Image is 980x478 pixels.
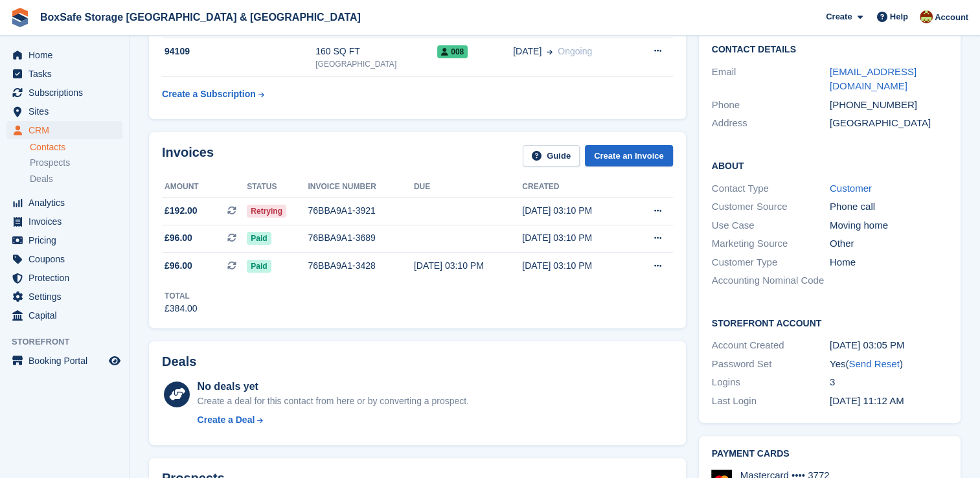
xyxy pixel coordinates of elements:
img: Kim [920,10,933,23]
div: [GEOGRAPHIC_DATA] [315,58,437,70]
div: Yes [830,357,948,372]
span: [DATE] [513,45,541,58]
div: [DATE] 03:10 PM [522,231,630,245]
th: Due [414,177,522,198]
a: Send Reset [849,358,899,369]
a: menu [6,288,122,306]
div: Logins [712,375,830,390]
a: menu [6,352,122,370]
span: Capital [28,306,106,324]
span: Account [935,11,968,24]
span: Booking Portal [28,352,106,370]
div: Customer Type [712,255,830,270]
span: ( ) [845,358,902,369]
div: Last Login [712,394,830,409]
h2: Storefront Account [712,316,948,329]
div: [PHONE_NUMBER] [830,98,948,113]
div: 3 [830,375,948,390]
a: Create a Subscription [162,82,264,106]
a: BoxSafe Storage [GEOGRAPHIC_DATA] & [GEOGRAPHIC_DATA] [35,6,366,28]
span: Paid [247,232,271,245]
span: Coupons [28,250,106,268]
div: Moving home [830,218,948,233]
span: CRM [28,121,106,139]
th: Invoice number [308,177,413,198]
div: Contact Type [712,181,830,196]
a: menu [6,194,122,212]
div: Create a Subscription [162,87,256,101]
div: Total [165,290,198,302]
a: [EMAIL_ADDRESS][DOMAIN_NAME] [830,66,917,92]
span: Home [28,46,106,64]
a: menu [6,212,122,231]
div: 94109 [162,45,315,58]
div: Email [712,65,830,94]
span: Subscriptions [28,84,106,102]
div: Other [830,236,948,251]
div: Address [712,116,830,131]
th: Status [247,177,308,198]
div: [DATE] 03:10 PM [414,259,522,273]
div: [DATE] 03:10 PM [522,259,630,273]
span: Invoices [28,212,106,231]
div: 76BBA9A1-3428 [308,259,413,273]
a: menu [6,250,122,268]
a: Contacts [30,141,122,154]
span: £96.00 [165,259,192,273]
span: Deals [30,173,53,185]
time: 2025-07-06 10:12:09 UTC [830,395,904,406]
a: Prospects [30,156,122,170]
span: Storefront [12,336,129,348]
h2: Payment cards [712,449,948,459]
h2: Contact Details [712,45,948,55]
h2: Invoices [162,145,214,166]
h2: About [712,159,948,172]
div: [GEOGRAPHIC_DATA] [830,116,948,131]
a: menu [6,269,122,287]
div: Customer Source [712,199,830,214]
span: Help [890,10,908,23]
span: Analytics [28,194,106,212]
a: menu [6,65,122,83]
div: 160 SQ FT [315,45,437,58]
div: Accounting Nominal Code [712,273,830,288]
th: Created [522,177,630,198]
div: 76BBA9A1-3921 [308,204,413,218]
span: Pricing [28,231,106,249]
span: Tasks [28,65,106,83]
div: Password Set [712,357,830,372]
div: Account Created [712,338,830,353]
a: menu [6,231,122,249]
span: Create [826,10,852,23]
a: menu [6,306,122,324]
span: 008 [437,45,468,58]
span: £192.00 [165,204,198,218]
a: Customer [830,183,872,194]
div: Phone [712,98,830,113]
a: menu [6,46,122,64]
th: Amount [162,177,247,198]
span: £96.00 [165,231,192,245]
img: stora-icon-8386f47178a22dfd0bd8f6a31ec36ba5ce8667c1dd55bd0f319d3a0aa187defe.svg [10,8,30,27]
div: 76BBA9A1-3689 [308,231,413,245]
a: Preview store [107,353,122,369]
a: Guide [523,145,580,166]
div: Marketing Source [712,236,830,251]
a: Deals [30,172,122,186]
a: menu [6,121,122,139]
div: [DATE] 03:10 PM [522,204,630,218]
span: Paid [247,260,271,273]
a: Create a Deal [198,413,469,427]
span: Settings [28,288,106,306]
a: menu [6,84,122,102]
span: Retrying [247,205,286,218]
h2: Deals [162,354,196,369]
span: Sites [28,102,106,120]
div: Phone call [830,199,948,214]
span: Ongoing [558,46,592,56]
div: No deals yet [198,379,469,394]
a: menu [6,102,122,120]
a: Create an Invoice [585,145,673,166]
div: £384.00 [165,302,198,315]
div: Create a Deal [198,413,255,427]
